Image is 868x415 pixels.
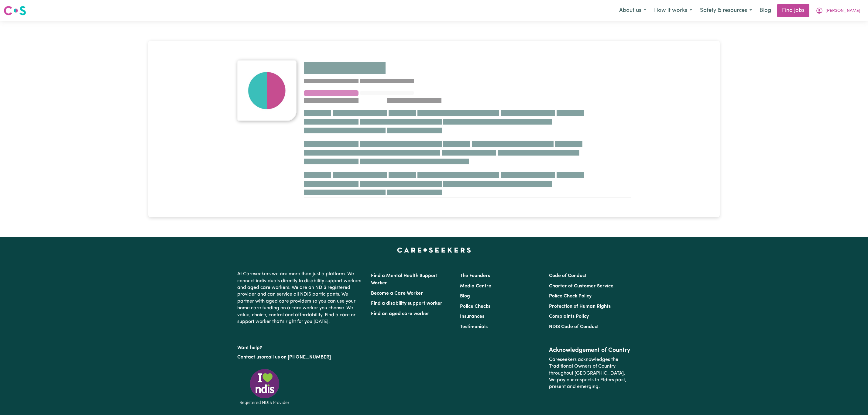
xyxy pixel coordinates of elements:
p: or [237,352,364,363]
a: Blog [460,294,470,299]
a: Police Check Policy [549,294,592,299]
a: Code of Conduct [549,273,587,278]
button: About us [615,4,650,17]
a: The Founders [460,273,490,278]
a: Media Centre [460,284,491,289]
p: Careseekers acknowledges the Traditional Owners of Country throughout [GEOGRAPHIC_DATA]. We pay o... [549,354,631,393]
a: Police Checks [460,304,490,309]
a: Find jobs [777,4,809,17]
a: Insurances [460,314,484,319]
a: Protection of Human Rights [549,304,611,309]
p: At Careseekers we are more than just a platform. We connect individuals directly to disability su... [237,268,364,328]
a: Find an aged care worker [371,311,429,316]
a: Find a disability support worker [371,301,442,306]
a: Testimonials [460,324,488,329]
a: Blog [756,4,775,17]
a: call us on [PHONE_NUMBER] [266,355,331,360]
h2: Acknowledgement of Country [549,347,631,354]
a: NDIS Code of Conduct [549,324,599,329]
a: Careseekers logo [4,4,26,18]
a: Charter of Customer Service [549,284,613,289]
a: Contact us [237,355,261,360]
a: Careseekers home page [397,248,471,252]
img: Careseekers logo [4,5,26,16]
button: Safety & resources [696,4,756,17]
button: How it works [650,4,696,17]
a: Become a Care Worker [371,291,423,296]
img: Registered NDIS provider [237,368,292,406]
a: Complaints Policy [549,314,589,319]
p: Want help? [237,342,364,351]
span: [PERSON_NAME] [825,8,860,14]
button: My Account [812,4,864,17]
a: Find a Mental Health Support Worker [371,273,438,286]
